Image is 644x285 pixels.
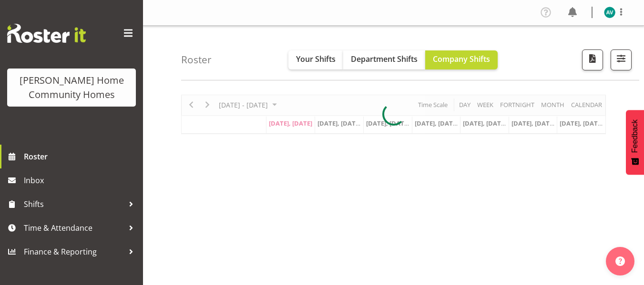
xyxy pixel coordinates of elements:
span: Inbox [24,173,138,187]
span: Department Shifts [351,54,418,64]
span: Feedback [631,119,639,153]
span: Finance & Reporting [24,245,124,259]
img: asiasiga-vili8528.jpg [604,7,615,18]
button: Department Shifts [343,50,425,69]
img: help-xxl-2.png [615,256,625,266]
div: [PERSON_NAME] Home Community Homes [17,73,126,102]
span: Company Shifts [433,54,490,64]
h4: Roster [181,54,212,65]
span: Shifts [24,197,124,211]
span: Your Shifts [296,54,336,64]
button: Company Shifts [425,50,498,69]
button: Download a PDF of the roster according to the set date range. [582,49,603,70]
span: Time & Attendance [24,221,124,235]
button: Filter Shifts [611,49,632,70]
button: Feedback - Show survey [626,110,644,175]
span: Roster [24,149,138,164]
button: Your Shifts [288,50,343,69]
img: Rosterit website logo [7,24,86,43]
